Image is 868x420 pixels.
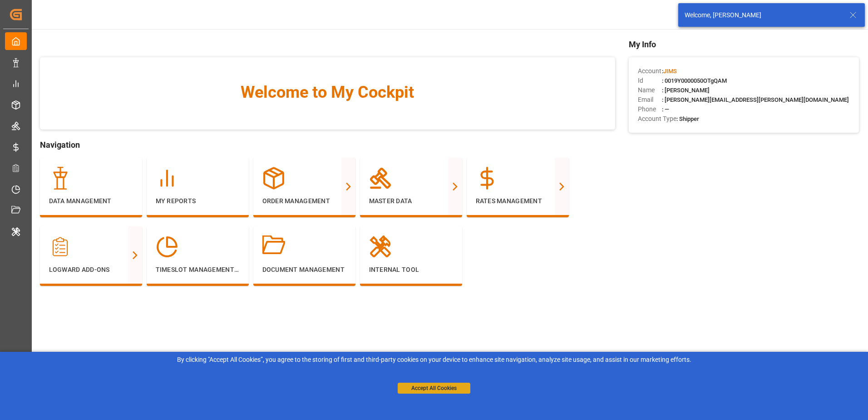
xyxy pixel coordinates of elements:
div: By clicking "Accept All Cookies”, you agree to the storing of first and third-party cookies on yo... [6,355,862,365]
span: JIMS [663,68,677,75]
span: Email [638,95,662,105]
button: Accept All Cookies [398,383,470,394]
span: Account Type [638,114,676,124]
p: Document Management [262,265,346,275]
span: Navigation [40,139,615,151]
p: Rates Management [476,196,560,206]
span: : Shipper [676,115,699,122]
span: Welcome to My Cockpit [58,80,597,105]
span: Name [638,85,662,95]
p: Logward Add-ons [49,265,133,275]
div: Welcome, [PERSON_NAME] [685,10,841,20]
p: My Reports [156,196,240,206]
p: Master Data [369,196,453,206]
span: : [662,68,677,75]
p: Timeslot Management V2 [156,265,240,275]
span: Account [638,66,662,76]
span: : — [662,106,669,113]
span: : [PERSON_NAME][EMAIL_ADDRESS][PERSON_NAME][DOMAIN_NAME] [662,96,849,103]
span: Phone [638,105,662,114]
span: My Info [629,38,859,50]
p: Order Management [262,196,346,206]
p: Data Management [49,196,133,206]
span: Id [638,76,662,85]
span: : [PERSON_NAME] [662,87,710,94]
span: : 0019Y0000050OTgQAM [662,77,727,84]
p: Internal Tool [369,265,453,275]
